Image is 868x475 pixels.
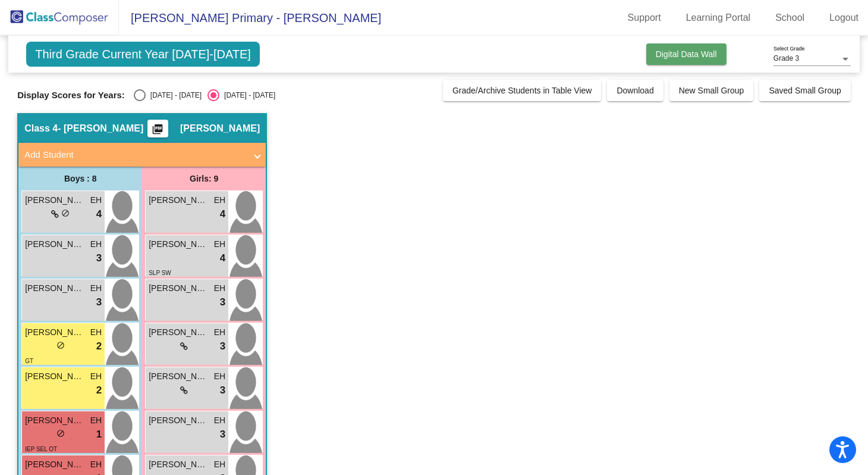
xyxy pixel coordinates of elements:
[61,209,70,217] span: do_not_disturb_alt
[677,8,760,27] a: Learning Portal
[656,49,717,59] span: Digital Data Wall
[90,282,102,295] span: EH
[96,383,102,398] span: 2
[25,238,84,251] span: [PERSON_NAME]
[617,86,653,95] span: Download
[220,427,225,442] span: 3
[25,370,84,383] span: [PERSON_NAME]
[24,148,246,162] mat-panel-title: Add Student
[96,295,102,310] span: 3
[646,43,727,65] button: Digital Data Wall
[149,270,171,276] span: SLP SW
[58,123,143,135] span: - [PERSON_NAME]
[214,414,225,427] span: EH
[96,251,102,266] span: 3
[150,123,165,140] mat-icon: picture_as_pdf
[219,90,275,101] div: [DATE] - [DATE]
[90,238,102,251] span: EH
[214,458,225,471] span: EH
[56,341,65,349] span: do_not_disturb_alt
[90,194,102,207] span: EH
[149,194,208,207] span: [PERSON_NAME]
[769,86,841,95] span: Saved Small Group
[214,370,225,383] span: EH
[149,282,208,295] span: [PERSON_NAME]
[607,80,663,101] button: Download
[149,458,208,471] span: [PERSON_NAME]
[180,123,260,135] span: [PERSON_NAME]
[679,86,744,95] span: New Small Group
[56,429,65,437] span: do_not_disturb_alt
[25,326,84,339] span: [PERSON_NAME]
[17,90,125,101] span: Display Scores for Years:
[214,326,225,339] span: EH
[149,414,208,427] span: [PERSON_NAME]
[773,54,799,62] span: Grade 3
[149,370,208,383] span: [PERSON_NAME]
[90,370,102,383] span: EH
[142,167,266,190] div: Girls: 9
[90,326,102,339] span: EH
[759,80,850,101] button: Saved Small Group
[96,339,102,354] span: 2
[220,339,225,354] span: 3
[149,238,208,251] span: [PERSON_NAME]
[149,326,208,339] span: [PERSON_NAME]
[820,8,868,27] a: Logout
[96,427,102,442] span: 1
[18,143,266,167] mat-expansion-panel-header: Add Student
[214,238,225,251] span: EH
[26,42,260,67] span: Third Grade Current Year [DATE]-[DATE]
[147,120,168,137] button: Print Students Details
[443,80,602,101] button: Grade/Archive Students in Table View
[24,123,58,135] span: Class 4
[25,358,33,364] span: GT
[90,414,102,427] span: EH
[25,458,84,471] span: [PERSON_NAME]
[618,8,671,27] a: Support
[220,295,225,310] span: 3
[220,207,225,222] span: 4
[669,80,754,101] button: New Small Group
[220,383,225,398] span: 3
[220,251,225,266] span: 4
[25,282,84,295] span: [PERSON_NAME]
[452,86,592,95] span: Grade/Archive Students in Table View
[25,446,57,452] span: IEP SEL OT
[25,194,84,207] span: [PERSON_NAME]
[134,89,275,101] mat-radio-group: Select an option
[90,458,102,471] span: EH
[766,8,814,27] a: School
[18,167,142,190] div: Boys : 8
[25,414,84,427] span: [PERSON_NAME]
[146,90,202,101] div: [DATE] - [DATE]
[119,8,381,27] span: [PERSON_NAME] Primary - [PERSON_NAME]
[96,207,102,222] span: 4
[214,194,225,207] span: EH
[214,282,225,295] span: EH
